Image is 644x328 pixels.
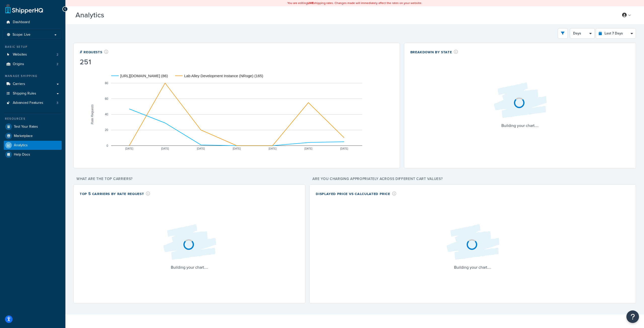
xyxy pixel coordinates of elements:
[105,97,108,101] text: 60
[4,122,62,131] a: Test Your Rates
[91,104,94,124] text: Rate Requests
[105,113,108,116] text: 40
[558,28,568,39] button: open filter drawer
[4,141,62,150] a: Analytics
[490,78,550,122] img: Loading...
[14,153,30,157] span: Help Docs
[626,310,639,323] button: Open Resource Center
[316,191,396,197] div: Displayed Price vs Calculated Price
[125,147,133,150] text: [DATE]
[442,220,503,264] img: Loading...
[13,20,30,24] span: Dashboard
[57,101,58,105] span: 3
[80,191,150,197] div: Top 5 Carriers by Rate Request
[14,143,28,148] span: Analytics
[4,89,62,98] a: Shipping Rules
[308,1,314,5] b: LIVE
[197,147,205,150] text: [DATE]
[4,74,62,78] div: Manage Shipping
[4,18,62,27] a: Dashboard
[4,45,62,49] div: Basic Setup
[73,175,305,182] p: What are the top carriers?
[4,50,62,59] li: Websites
[340,147,348,150] text: [DATE]
[13,82,25,86] span: Carriers
[14,125,38,129] span: Test Your Rates
[13,53,27,57] span: Websites
[269,147,277,150] text: [DATE]
[4,60,62,69] li: Origins
[105,81,108,85] text: 80
[4,131,62,140] a: Marketplace
[105,13,123,19] span: Beta
[57,62,58,66] span: 2
[80,49,108,55] div: # Requests
[4,50,62,59] a: Websites2
[57,53,58,57] span: 2
[105,128,108,132] text: 20
[4,60,62,69] a: Origins2
[161,147,169,150] text: [DATE]
[14,134,33,138] span: Marketplace
[4,98,62,108] a: Advanced Features3
[13,62,24,66] span: Origins
[184,74,263,78] text: Lab Alley Development Instance (NRoge) (165)
[80,59,108,66] div: 251
[13,33,30,37] span: Scope: Live
[309,175,636,182] p: Are you charging appropriately across different cart values?
[490,122,550,129] p: Building your chart....
[4,98,62,108] li: Advanced Features
[80,67,394,162] svg: A chart.
[442,264,503,271] p: Building your chart....
[106,144,108,147] text: 0
[304,147,312,150] text: [DATE]
[13,101,43,105] span: Advanced Features
[75,11,611,19] h3: Analytics
[410,49,458,55] div: Breakdown by State
[120,74,168,78] text: [URL][DOMAIN_NAME] (86)
[4,79,62,89] a: Carriers
[233,147,241,150] text: [DATE]
[159,264,220,271] p: Building your chart....
[13,91,36,96] span: Shipping Rules
[159,220,220,264] img: Loading...
[4,117,62,121] div: Resources
[4,150,62,159] a: Help Docs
